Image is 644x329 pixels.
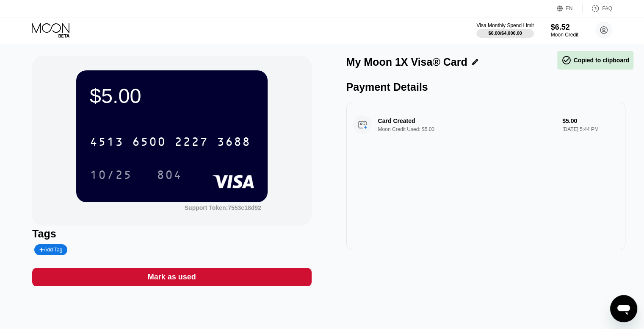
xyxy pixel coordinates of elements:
div: Support Token: 7553c18d92 [185,204,261,211]
div: 6500 [132,136,166,150]
div: Add Tag [39,247,62,253]
div: $5.00 [90,84,254,108]
div: FAQ [602,6,612,11]
iframe: Button to launch messaging window [610,295,637,322]
div: Payment Details [346,81,625,93]
div: 804 [157,169,182,183]
div: FAQ [583,4,612,13]
div: $6.52Moon Credit [551,23,578,38]
div: Mark as used [32,268,311,286]
div: Add Tag [34,244,67,255]
div: EN [557,4,583,13]
div: $0.00 / $4,000.00 [488,31,522,36]
div: Mark as used [148,272,196,282]
div: My Moon 1X Visa® Card [346,56,467,68]
div: $6.52 [551,23,578,32]
div: Copied to clipboard [561,55,629,65]
div: 10/25 [90,169,132,183]
div: Moon Credit [551,32,578,38]
div: Visa Monthly Spend Limit [476,22,533,28]
div: Tags [32,228,311,240]
div: 10/25 [83,164,138,185]
div: 4513 [90,136,124,150]
div: 4513650022273688 [85,131,256,152]
div: Visa Monthly Spend Limit$0.00/$4,000.00 [476,22,533,38]
div: EN [566,6,573,11]
div: Support Token:7553c18d92 [185,204,261,211]
div: 2227 [174,136,208,150]
div: 3688 [217,136,251,150]
div: 804 [150,164,188,185]
span:  [561,55,572,65]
